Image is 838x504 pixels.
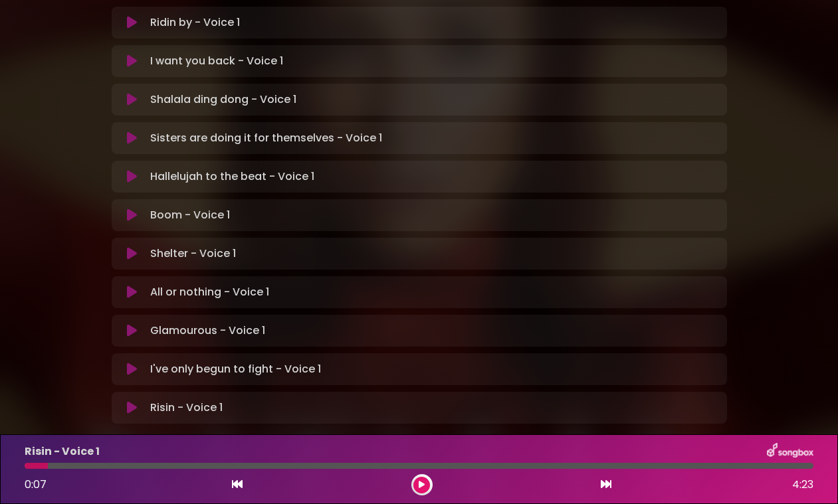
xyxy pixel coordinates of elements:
[150,53,283,69] p: I want you back - Voice 1
[150,400,223,416] p: Risin - Voice 1
[767,443,813,460] img: songbox-logo-white.png
[792,477,813,493] span: 4:23
[25,477,47,492] span: 0:07
[150,323,265,339] p: Glamourous - Voice 1
[150,207,230,223] p: Boom - Voice 1
[150,284,269,300] p: All or nothing - Voice 1
[150,15,240,31] p: Ridin by - Voice 1
[150,130,382,146] p: Sisters are doing it for themselves - Voice 1
[150,169,314,185] p: Hallelujah to the beat - Voice 1
[150,361,321,377] p: I've only begun to fight - Voice 1
[25,444,100,460] p: Risin - Voice 1
[150,246,236,262] p: Shelter - Voice 1
[150,92,296,108] p: Shalala ding dong - Voice 1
